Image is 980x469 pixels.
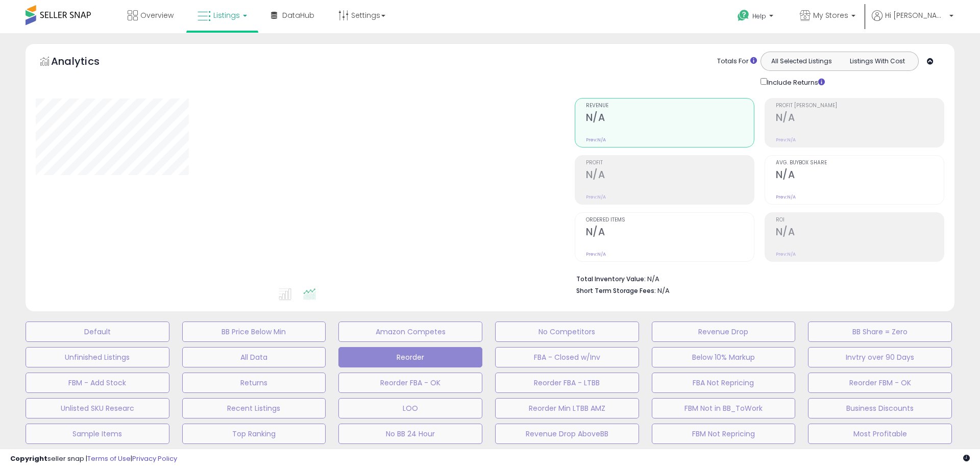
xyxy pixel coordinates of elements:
button: Below 10% Markup [652,347,796,367]
span: N/A [657,286,670,295]
span: DataHub [282,10,314,20]
div: seller snap | | [10,454,177,464]
button: Reorder FBA - LTBB [495,373,639,393]
span: Avg. Buybox Share [776,160,944,166]
button: BB Price Below Min [182,322,326,342]
button: Default [26,322,169,342]
h2: N/A [586,112,754,126]
button: Sample Items [26,424,169,444]
button: Most Profitable [808,424,952,444]
button: Business Discounts [808,398,952,418]
small: Prev: N/A [776,194,796,200]
button: Reorder Min LTBB AMZ [495,398,639,418]
button: Reorder FBA - OK [338,373,482,393]
button: No BB 24 Hour [338,424,482,444]
button: FBM Not in BB_ToWork [652,398,796,418]
a: Help [729,2,783,33]
small: Prev: N/A [586,251,606,257]
button: Unlisted SKU Researc [26,398,169,418]
button: Unfinished Listings [26,347,169,367]
div: Totals For [717,57,757,66]
button: All Selected Listings [764,55,840,68]
button: FBM Not Repricing [652,424,796,444]
button: Invtry over 90 Days [808,347,952,367]
button: Recent Listings [182,398,326,418]
a: Terms of Use [87,454,131,463]
button: LOO [338,398,482,418]
button: Listings With Cost [839,55,915,68]
a: Privacy Policy [132,454,177,463]
li: N/A [576,272,937,284]
h2: N/A [776,112,944,126]
div: Include Returns [753,76,837,88]
button: Top Ranking [182,424,326,444]
button: Revenue Drop [652,322,796,342]
b: Short Term Storage Fees: [576,286,656,295]
h2: N/A [586,226,754,240]
small: Prev: N/A [586,137,606,143]
span: Hi [PERSON_NAME] [885,10,946,20]
button: FBA - Closed w/Inv [495,347,639,367]
button: Amazon Competes [338,322,482,342]
span: Help [752,12,766,20]
b: Total Inventory Value: [576,275,646,283]
span: My Stores [813,10,848,20]
span: Listings [213,10,240,20]
small: Prev: N/A [776,137,796,143]
small: Prev: N/A [776,251,796,257]
button: FBA Not Repricing [652,373,796,393]
span: Revenue [586,103,754,109]
button: BB Share = Zero [808,322,952,342]
small: Prev: N/A [586,194,606,200]
i: Get Help [737,9,750,22]
button: Reorder FBM - OK [808,373,952,393]
button: Revenue Drop AboveBB [495,424,639,444]
button: No Competitors [495,322,639,342]
button: FBM - Add Stock [26,373,169,393]
span: ROI [776,217,944,223]
h2: N/A [776,226,944,240]
h2: N/A [776,169,944,183]
span: Ordered Items [586,217,754,223]
button: Returns [182,373,326,393]
span: Profit [PERSON_NAME] [776,103,944,109]
button: Reorder [338,347,482,367]
span: Overview [140,10,174,20]
button: All Data [182,347,326,367]
span: Profit [586,160,754,166]
a: Hi [PERSON_NAME] [872,10,953,33]
strong: Copyright [10,454,47,463]
h2: N/A [586,169,754,183]
h5: Analytics [51,54,119,71]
